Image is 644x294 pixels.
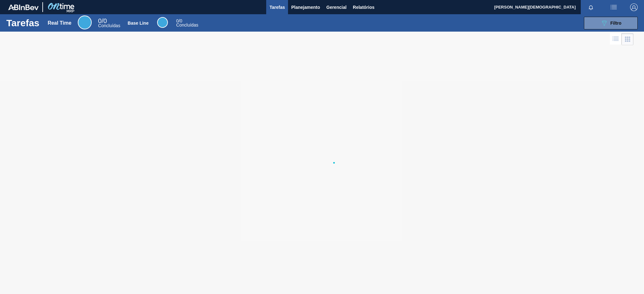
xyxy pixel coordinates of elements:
[176,18,179,23] span: 0
[78,15,92,29] div: Real Time
[630,3,638,11] img: Logout
[98,23,120,28] span: Concluídas
[157,17,168,28] div: Base Line
[128,21,149,26] div: Base Line
[610,21,622,26] span: Filtro
[98,17,101,24] span: 0
[610,3,617,11] img: userActions
[176,19,198,27] div: Base Line
[8,4,39,10] img: TNhmsLtSVTkK8tSr43FrP2fwEKptu5GPRR3wAAAABJRU5ErkJggg==
[291,3,320,11] span: Planejamento
[6,19,40,27] h1: Tarefas
[176,22,198,28] span: Concluídas
[98,18,120,28] div: Real Time
[48,20,71,26] div: Real Time
[581,3,601,12] button: Notificações
[98,17,107,24] span: / 0
[326,3,347,11] span: Gerencial
[353,3,374,11] span: Relatórios
[584,17,638,29] button: Filtro
[176,18,182,23] span: / 0
[269,3,285,11] span: Tarefas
